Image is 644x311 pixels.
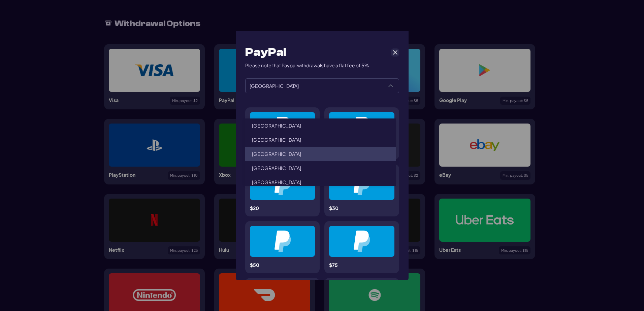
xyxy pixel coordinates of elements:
[245,45,286,60] h1: PayPal
[274,231,291,252] img: Payment Method
[245,133,396,147] li: United States
[252,151,301,157] span: [GEOGRAPHIC_DATA]
[274,117,291,138] img: Payment Method
[353,231,370,252] img: Payment Method
[383,79,399,93] div: Select a Country
[250,205,259,211] span: $20
[329,205,339,211] span: $30
[246,79,383,93] span: [GEOGRAPHIC_DATA]
[252,179,301,185] span: [GEOGRAPHIC_DATA]
[245,175,396,189] li: Antigua And Barbuda
[245,147,396,161] li: Andorra
[252,137,301,143] span: [GEOGRAPHIC_DATA]
[329,262,338,268] span: $75
[353,117,370,138] img: Payment Method
[245,62,371,69] p: Please note that Paypal withdrawals have a flat fee of 5%.
[245,118,396,133] li: United States
[250,262,259,268] span: $50
[245,161,396,175] li: United Arab Emirates
[391,48,399,57] button: Cancel
[252,165,301,171] span: [GEOGRAPHIC_DATA]
[252,123,301,129] span: [GEOGRAPHIC_DATA]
